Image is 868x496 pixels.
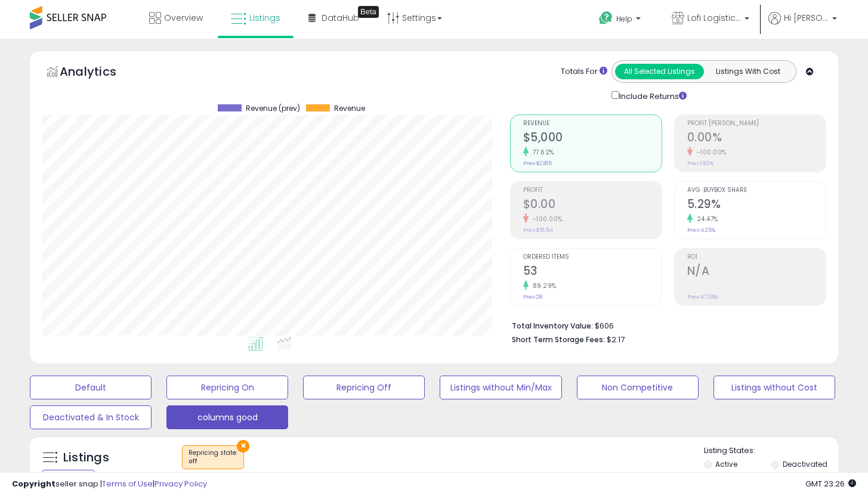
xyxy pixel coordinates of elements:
[615,64,704,79] button: All Selected Listings
[12,479,207,490] div: seller snap | |
[704,445,838,457] p: Listing States:
[30,376,152,399] button: Default
[512,321,593,331] b: Total Inventory Value:
[523,264,662,280] h2: 53
[693,148,727,157] small: -100.00%
[189,457,237,466] div: off
[598,11,613,26] i: Get Help
[687,254,826,261] span: ROI
[687,160,713,167] small: Prev: 1.83%
[358,6,379,18] div: Tooltip anchor
[713,376,835,399] button: Listings without Cost
[529,215,563,224] small: -100.00%
[768,12,837,39] a: Hi [PERSON_NAME]
[155,478,207,489] a: Privacy Policy
[303,376,425,399] button: Repricing Off
[589,2,653,39] a: Help
[715,459,737,469] label: Active
[603,89,701,103] div: Include Returns
[63,449,109,466] h5: Listings
[687,293,718,300] small: Prev: 47.28%
[237,440,249,452] button: ×
[102,478,153,489] a: Terms of Use
[512,334,605,345] b: Short Term Storage Fees:
[687,227,715,234] small: Prev: 4.25%
[805,478,856,489] span: 2025-10-9 23:26 GMT
[523,293,542,300] small: Prev: 28
[687,120,826,127] span: Profit [PERSON_NAME]
[60,63,140,83] h5: Analytics
[687,197,826,213] h2: 5.29%
[703,64,792,79] button: Listings With Cost
[616,14,632,24] span: Help
[693,215,718,224] small: 24.47%
[784,12,829,24] span: Hi [PERSON_NAME]
[523,131,662,147] h2: $5,000
[164,12,203,24] span: Overview
[12,478,55,489] strong: Copyright
[561,66,607,77] div: Totals For
[607,334,625,345] span: $2.17
[523,160,552,167] small: Prev: $2,815
[529,148,554,157] small: 77.62%
[687,264,826,280] h2: N/A
[246,104,300,113] span: Revenue (prev)
[30,405,152,429] button: Deactivated & In Stock
[189,448,237,466] span: Repricing state :
[322,12,359,24] span: DataHub
[166,376,288,399] button: Repricing On
[687,187,826,194] span: Avg. Buybox Share
[523,187,662,194] span: Profit
[334,104,365,113] span: Revenue
[577,376,699,399] button: Non Competitive
[687,12,741,24] span: Lofi Logistics LLC
[523,197,662,213] h2: $0.00
[440,376,561,399] button: Listings without Min/Max
[42,470,95,481] div: Clear All Filters
[512,318,817,332] li: $606
[523,120,662,127] span: Revenue
[687,131,826,147] h2: 0.00%
[529,281,557,290] small: 89.29%
[166,405,288,429] button: columns good
[783,459,827,469] label: Deactivated
[523,227,553,234] small: Prev: $51.54
[249,12,280,24] span: Listings
[523,254,662,261] span: Ordered Items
